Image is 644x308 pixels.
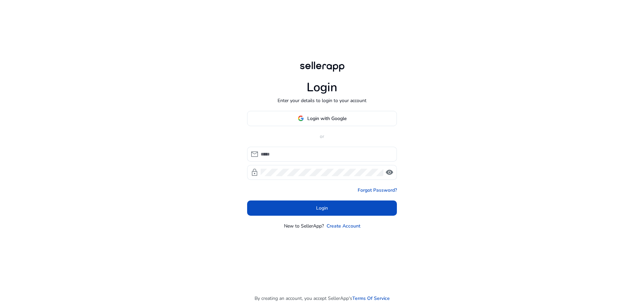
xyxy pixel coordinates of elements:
p: New to SellerApp? [284,222,324,230]
p: Enter your details to login to your account [278,97,366,104]
h1: Login [307,80,337,95]
button: Login with Google [247,111,397,126]
button: Login [247,200,397,216]
a: Create Account [327,222,360,230]
span: Login [316,205,328,212]
a: Forgot Password? [358,187,397,194]
img: google-logo.svg [298,115,304,121]
span: lock [251,168,259,176]
span: mail [251,150,259,158]
a: Terms Of Service [352,295,390,302]
span: Login with Google [307,115,347,122]
p: or [247,133,397,140]
span: visibility [385,168,393,176]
